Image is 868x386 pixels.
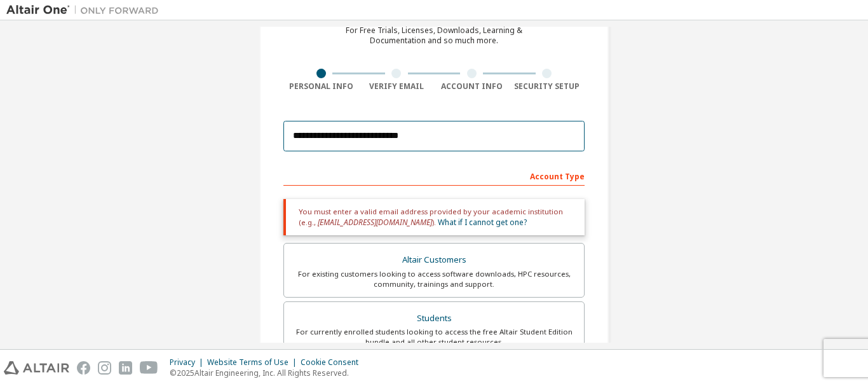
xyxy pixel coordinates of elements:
[510,81,585,92] div: Security Setup
[207,357,301,368] div: Website Terms of Use
[283,199,585,235] div: You must enter a valid email address provided by your academic institution (e.g., ).
[301,357,366,368] div: Cookie Consent
[292,269,576,289] div: For existing customers looking to access software downloads, HPC resources, community, trainings ...
[77,361,90,375] img: facebook.svg
[359,81,435,92] div: Verify Email
[318,217,432,228] span: [EMAIL_ADDRESS][DOMAIN_NAME]
[170,368,366,378] p: © 2025 Altair Engineering, Inc. All Rights Reserved.
[292,310,576,327] div: Students
[4,361,69,375] img: altair_logo.svg
[98,361,111,375] img: instagram.svg
[283,81,359,92] div: Personal Info
[438,217,527,228] a: What if I cannot get one?
[140,361,158,375] img: youtube.svg
[292,251,576,269] div: Altair Customers
[434,81,510,92] div: Account Info
[346,25,522,46] div: For Free Trials, Licenses, Downloads, Learning & Documentation and so much more.
[170,357,207,368] div: Privacy
[119,361,132,375] img: linkedin.svg
[6,4,165,17] img: Altair One
[283,165,585,186] div: Account Type
[292,327,576,347] div: For currently enrolled students looking to access the free Altair Student Edition bundle and all ...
